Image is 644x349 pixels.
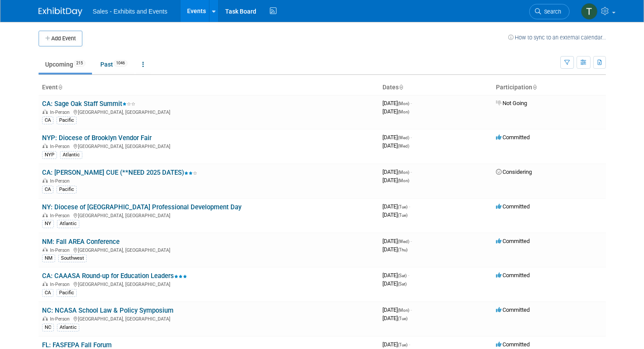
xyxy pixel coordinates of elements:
th: Dates [379,80,492,95]
span: (Wed) [398,144,409,148]
span: Committed [496,238,530,244]
a: FL: FASFEPA Fall Forum [42,341,112,349]
div: [GEOGRAPHIC_DATA], [GEOGRAPHIC_DATA] [42,142,375,149]
div: Pacific [57,186,77,194]
img: In-Person Event [42,178,48,183]
a: CA: Sage Oak Staff Summit [42,100,135,108]
span: [DATE] [382,134,412,141]
span: (Tue) [398,342,407,347]
span: (Tue) [398,316,407,321]
span: (Mon) [398,308,409,313]
a: CA: [PERSON_NAME] CUE (**NEED 2025 DATES) [42,169,197,176]
span: (Tue) [398,213,407,218]
span: (Wed) [398,239,409,244]
a: Sort by Start Date [399,84,403,91]
span: (Mon) [398,101,409,106]
span: [DATE] [382,177,409,183]
span: - [410,134,412,141]
span: (Wed) [398,135,409,140]
span: - [410,238,412,244]
span: Not Going [496,100,527,106]
img: In-Person Event [42,316,48,321]
span: Considering [496,169,532,175]
a: NYP: Diocese of Brooklyn Vendor Fair [42,134,152,142]
div: NM [42,254,55,262]
div: Pacific [57,289,77,297]
div: NYP [42,151,57,159]
span: [DATE] [382,315,407,321]
a: NC: NCASA School Law & Policy Symposium [42,307,173,314]
span: [DATE] [382,341,410,348]
button: Add Event [39,31,82,46]
div: Atlantic [57,324,79,331]
img: In-Person Event [42,213,48,217]
span: [DATE] [382,108,409,115]
a: NM: Fall AREA Conference [42,238,120,246]
div: NC [42,324,54,331]
img: Terri Ballesteros [581,3,598,20]
img: In-Person Event [42,144,48,148]
span: 215 [74,60,85,67]
span: Committed [496,341,530,348]
div: [GEOGRAPHIC_DATA], [GEOGRAPHIC_DATA] [42,315,375,322]
span: Search [541,8,561,15]
div: Atlantic [57,220,79,228]
a: Past1046 [94,56,134,73]
span: In-Person [50,282,72,287]
span: In-Person [50,316,72,322]
span: Committed [496,134,530,141]
a: NY: Diocese of [GEOGRAPHIC_DATA] Professional Development Day [42,203,241,211]
span: (Mon) [398,109,409,114]
div: Atlantic [60,151,82,159]
span: Committed [496,272,530,278]
span: - [410,169,412,175]
div: Pacific [57,116,77,124]
th: Participation [492,80,606,95]
span: [DATE] [382,238,412,244]
span: [DATE] [382,272,409,278]
img: ExhibitDay [39,7,82,16]
div: NY [42,220,54,228]
span: - [410,100,412,106]
span: In-Person [50,247,72,253]
span: [DATE] [382,246,407,253]
span: (Mon) [398,178,409,183]
span: [DATE] [382,212,407,218]
div: Southwest [58,254,87,262]
span: [DATE] [382,142,409,149]
span: [DATE] [382,203,410,210]
th: Event [39,80,379,95]
img: In-Person Event [42,109,48,114]
span: Sales - Exhibits and Events [93,8,167,15]
span: [DATE] [382,307,412,313]
span: In-Person [50,213,72,219]
span: Committed [496,307,530,313]
span: - [409,203,410,210]
span: (Tue) [398,204,407,209]
div: [GEOGRAPHIC_DATA], [GEOGRAPHIC_DATA] [42,280,375,287]
a: Sort by Participation Type [532,84,537,91]
a: Search [529,4,570,19]
span: [DATE] [382,100,412,106]
img: In-Person Event [42,282,48,286]
div: [GEOGRAPHIC_DATA], [GEOGRAPHIC_DATA] [42,212,375,219]
span: (Sat) [398,282,407,286]
a: Sort by Event Name [58,84,62,91]
span: (Thu) [398,247,407,252]
span: Committed [496,203,530,210]
div: [GEOGRAPHIC_DATA], [GEOGRAPHIC_DATA] [42,108,375,115]
div: CA [42,186,53,194]
span: In-Person [50,144,72,149]
div: [GEOGRAPHIC_DATA], [GEOGRAPHIC_DATA] [42,246,375,253]
a: Upcoming215 [39,56,92,73]
span: 1046 [113,60,127,67]
div: CA [42,289,53,297]
a: How to sync to an external calendar... [508,34,606,41]
span: [DATE] [382,169,412,175]
span: In-Person [50,178,72,184]
div: CA [42,116,53,124]
img: In-Person Event [42,247,48,252]
span: - [410,307,412,313]
a: CA: CAAASA Round-up for Education Leaders [42,272,187,280]
span: (Sat) [398,273,407,278]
